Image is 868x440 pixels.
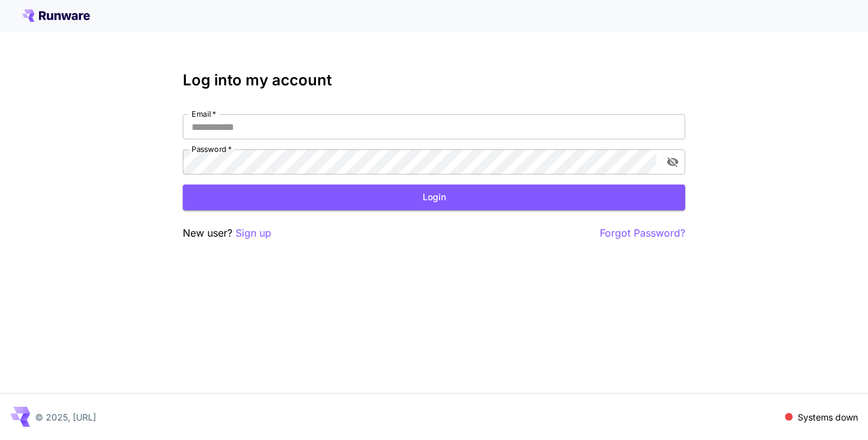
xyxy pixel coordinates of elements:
[183,225,271,241] p: New user?
[183,185,685,210] button: Login
[35,410,96,424] p: © 2025, [URL]
[183,72,685,89] h3: Log into my account
[192,109,216,119] label: Email
[192,144,232,154] label: Password
[798,410,858,424] p: Systems down
[236,225,271,241] button: Sign up
[600,225,685,241] button: Forgot Password?
[661,151,684,173] button: toggle password visibility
